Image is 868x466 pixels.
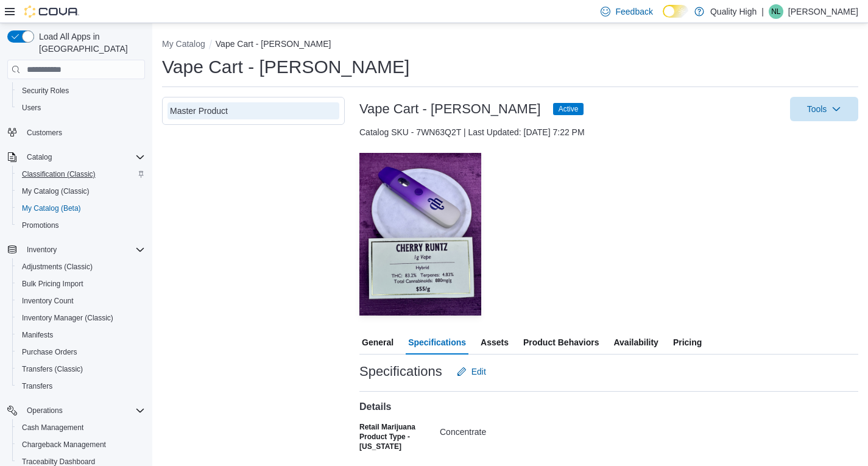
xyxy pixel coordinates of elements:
span: My Catalog (Classic) [17,184,145,199]
span: Transfers (Classic) [17,362,145,376]
span: Promotions [22,221,59,230]
span: Users [17,101,145,115]
span: Users [22,103,41,113]
button: Purchase Orders [12,344,150,361]
span: Purchase Orders [17,345,145,359]
a: Classification (Classic) [17,167,101,182]
span: Operations [22,403,145,418]
span: My Catalog (Classic) [22,186,90,196]
button: Manifests [12,327,150,344]
button: Operations [2,402,150,419]
span: Security Roles [22,86,69,96]
button: Bulk Pricing Import [12,275,150,292]
p: | [761,4,764,19]
span: Cash Management [22,423,83,432]
span: Purchase Orders [22,347,77,357]
button: Inventory Manager (Classic) [12,309,150,327]
button: My Catalog (Beta) [12,200,150,217]
a: Adjustments (Classic) [17,259,97,274]
div: Master Product [170,105,337,117]
h3: Specifications [359,364,442,379]
button: Tools [790,97,858,121]
div: Concentrate [440,422,603,437]
button: Adjustments (Classic) [12,258,150,275]
span: Tools [807,103,827,115]
span: My Catalog (Beta) [17,201,145,216]
input: Dark Mode [663,5,688,18]
span: Chargeback Management [17,437,145,452]
a: My Catalog (Classic) [17,184,94,199]
span: Classification (Classic) [17,167,145,182]
div: Nate Lyons [769,4,783,19]
button: My Catalog (Classic) [12,183,150,200]
button: Transfers [12,378,150,395]
button: Users [12,99,150,116]
button: Chargeback Management [12,436,150,453]
a: My Catalog (Beta) [17,201,86,216]
span: Inventory Manager (Classic) [17,311,145,325]
img: Cova [24,5,79,18]
a: Promotions [17,218,64,233]
nav: An example of EuiBreadcrumbs [162,38,858,52]
h1: Vape Cart - [PERSON_NAME] [162,55,409,79]
a: Inventory Manager (Classic) [17,311,118,325]
a: Security Roles [17,83,74,98]
span: Customers [22,125,145,140]
span: Transfers (Classic) [22,364,83,374]
span: Promotions [17,218,145,233]
span: Adjustments (Classic) [17,259,145,274]
p: [PERSON_NAME] [788,4,858,19]
span: Active [559,104,579,115]
a: Customers [22,125,67,140]
a: Purchase Orders [17,345,82,359]
span: Catalog [22,150,145,164]
a: Inventory Count [17,294,79,308]
a: Bulk Pricing Import [17,277,88,291]
span: NL [771,4,780,19]
span: Bulk Pricing Import [22,279,83,289]
a: Transfers [17,379,57,394]
button: Cash Management [12,419,150,436]
span: Bulk Pricing Import [17,277,145,291]
span: Specifications [408,330,466,355]
a: Cash Management [17,420,88,435]
span: Adjustments (Classic) [22,262,93,272]
span: Edit [471,365,486,378]
button: Operations [22,403,68,418]
span: Load All Apps in [GEOGRAPHIC_DATA] [34,30,145,55]
span: Security Roles [17,83,145,98]
span: Inventory [22,242,145,257]
span: Inventory Manager (Classic) [22,313,113,323]
span: Customers [27,128,62,138]
img: Image for Vape Cart - Cherry Runtz [359,153,481,316]
button: Vape Cart - [PERSON_NAME] [216,39,331,49]
button: Edit [452,359,491,384]
button: Catalog [22,150,57,164]
span: Catalog [27,152,52,162]
a: Users [17,101,46,115]
span: Availability [613,330,658,355]
span: Operations [27,406,63,415]
div: Catalog SKU - 7WN63Q2T | Last Updated: [DATE] 7:22 PM [359,126,858,138]
span: Classification (Classic) [22,169,96,179]
button: Transfers (Classic) [12,361,150,378]
span: Pricing [673,330,702,355]
span: Manifests [22,330,53,340]
span: My Catalog (Beta) [22,203,81,213]
a: Manifests [17,328,58,342]
button: Catalog [2,149,150,166]
span: General [362,330,393,355]
p: Quality High [710,4,757,19]
button: Customers [2,124,150,141]
button: Inventory [22,242,62,257]
label: Retail Marijuana Product Type - [US_STATE] [359,422,435,451]
h4: Details [359,401,858,412]
button: Inventory Count [12,292,150,309]
span: Manifests [17,328,145,342]
span: Cash Management [17,420,145,435]
span: Transfers [17,379,145,394]
span: Assets [481,330,509,355]
button: Inventory [2,241,150,258]
button: My Catalog [162,39,205,49]
span: Active [553,103,584,115]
